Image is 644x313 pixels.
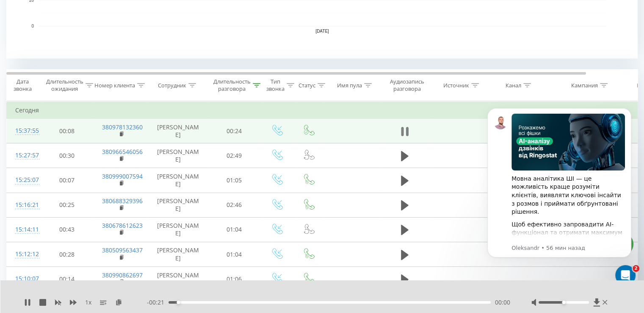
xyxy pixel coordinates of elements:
span: 1 x [85,298,91,307]
a: 380688329396 [102,197,143,205]
div: Источник [443,82,469,89]
td: 01:05 [208,168,261,193]
a: 380990862697 [102,271,143,279]
td: 01:04 [208,242,261,267]
div: Имя пула [337,82,362,89]
td: 01:06 [208,267,261,291]
div: Accessibility label [562,301,565,304]
text: 0 [31,24,34,28]
div: 15:14:11 [15,221,32,238]
td: 00:25 [41,193,94,217]
td: [PERSON_NAME] [149,168,208,193]
a: 380678612623 [102,221,143,229]
div: Номер клиента [94,82,135,89]
div: Длительность разговора [213,78,251,92]
td: [PERSON_NAME] [149,193,208,217]
div: Сотрудник [158,82,186,89]
a: 380978132360 [102,123,143,131]
div: 15:37:55 [15,123,32,139]
span: 00:00 [495,298,510,307]
td: 00:07 [41,168,94,193]
td: [PERSON_NAME] [149,267,208,291]
div: 15:10:07 [15,271,32,287]
div: Канал [506,82,521,89]
div: Аудиозапись разговора [387,78,428,92]
a: 380966546056 [102,148,143,156]
div: 15:25:07 [15,172,32,188]
div: 15:12:12 [15,246,32,263]
a: 380509563437 [102,246,143,254]
iframe: Intercom notifications сообщение [475,95,644,290]
td: 02:49 [208,143,261,168]
text: [DATE] [315,29,329,34]
td: 00:08 [41,119,94,143]
td: 00:14 [41,267,94,291]
div: Кампания [571,82,598,89]
td: [PERSON_NAME] [149,143,208,168]
div: Accessibility label [177,301,180,304]
td: [PERSON_NAME] [149,119,208,143]
a: 380999007594 [102,172,143,180]
td: 00:43 [41,217,94,242]
td: [PERSON_NAME] [149,217,208,242]
td: 01:04 [208,217,261,242]
span: - 00:21 [147,298,169,307]
iframe: Intercom live chat [615,265,636,285]
td: 00:30 [41,143,94,168]
td: 00:28 [41,242,94,267]
div: 15:27:57 [15,147,32,164]
div: Тип звонка [266,78,285,92]
div: 15:16:21 [15,197,32,213]
td: [PERSON_NAME] [149,242,208,267]
td: 02:46 [208,193,261,217]
td: 00:24 [208,119,261,143]
div: Дата звонка [7,78,38,92]
span: 2 [633,265,639,272]
div: Длительность ожидания [46,78,83,92]
div: Статус [299,82,315,89]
